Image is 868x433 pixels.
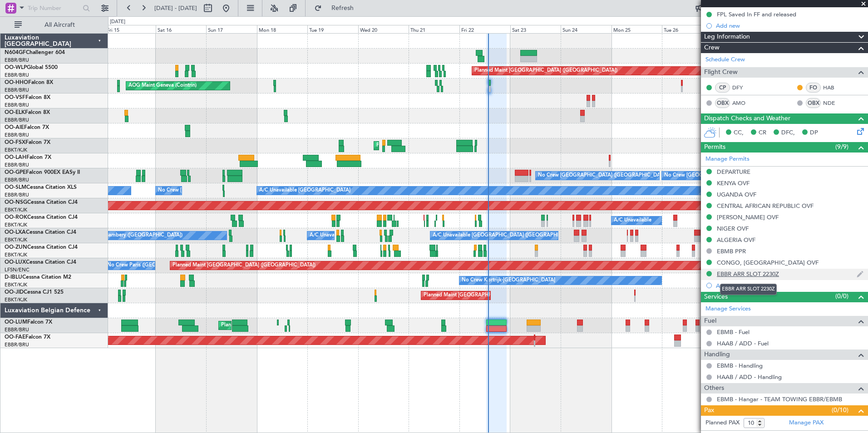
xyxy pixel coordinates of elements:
a: OO-LXACessna Citation CJ4 [5,230,76,235]
div: ALGERIA OVF [717,236,755,244]
button: Refresh [310,1,365,15]
span: Flight Crew [704,67,738,78]
a: EBBR/BRU [5,87,29,93]
a: EBBR/BRU [5,72,29,79]
span: Services [704,292,728,302]
a: HAAB / ADD - Fuel [717,340,769,347]
span: D-IBLU [5,275,22,280]
a: EBKT/KJK [5,236,27,243]
div: Mon 25 [612,25,662,33]
div: No Crew [GEOGRAPHIC_DATA] ([GEOGRAPHIC_DATA] National) [158,184,310,197]
span: OO-ELK [5,110,25,115]
div: Tue 19 [307,25,358,33]
span: OO-JID [5,290,24,295]
div: EBBR ARR SLOT 2230Z [717,270,779,278]
div: No Crew [GEOGRAPHIC_DATA] ([GEOGRAPHIC_DATA] National) [538,169,690,182]
a: OO-JIDCessna CJ1 525 [5,290,64,295]
div: A/C Unavailable [GEOGRAPHIC_DATA] ([GEOGRAPHIC_DATA] National) [310,229,478,242]
div: No Crew Kortrijk-[GEOGRAPHIC_DATA] [462,274,555,287]
a: EBBR/BRU [5,102,29,108]
a: EBKT/KJK [5,207,27,213]
div: KENYA OVF [717,179,750,187]
a: EBBR/BRU [5,57,29,64]
div: No Crew [GEOGRAPHIC_DATA] ([GEOGRAPHIC_DATA] National) [664,169,816,182]
img: edit [857,270,863,278]
div: Wed 20 [358,25,409,33]
div: A/C Unavailable [GEOGRAPHIC_DATA] [259,184,350,197]
span: Permits [704,142,725,153]
a: HAAB / ADD - Handling [717,373,782,381]
a: EBKT/KJK [5,296,27,303]
div: No Crew Paris ([GEOGRAPHIC_DATA]) [107,259,197,272]
a: Manage PAX [789,418,824,428]
span: (9/9) [835,142,848,152]
a: D-IBLUCessna Citation M2 [5,275,71,280]
a: OO-NSGCessna Citation CJ4 [5,200,78,205]
span: OO-VSF [5,95,25,100]
label: Planned PAX [705,418,740,428]
div: CP [715,83,730,93]
a: DFY [732,84,753,92]
div: EBMB PPR [717,247,746,255]
a: EBKT/KJK [5,281,27,288]
div: No Crew Chambery ([GEOGRAPHIC_DATA]) [80,229,182,242]
span: CR [759,128,766,138]
div: CONGO, [GEOGRAPHIC_DATA] OVF [717,259,819,266]
span: CC, [734,128,744,138]
div: Tue 26 [662,25,713,33]
div: Fri 15 [105,25,156,33]
span: OO-LAH [5,155,26,160]
a: EBMB - Handling [717,362,763,369]
a: AMO [732,99,753,107]
div: CENTRAL AFRICAN REPUBLIC OVF [717,202,814,210]
span: OO-HHO [5,80,28,85]
span: OO-LXA [5,230,26,235]
span: OO-WLP [5,65,27,70]
input: Trip Number [28,1,80,15]
a: OO-ZUNCessna Citation CJ4 [5,245,78,250]
div: Planned Maint [GEOGRAPHIC_DATA] ([GEOGRAPHIC_DATA]) [173,259,316,272]
a: HAB [823,84,843,92]
span: OO-GPE [5,170,26,175]
div: A/C Unavailable [614,214,651,227]
a: OO-ROKCessna Citation CJ4 [5,215,78,220]
a: EBBR/BRU [5,326,29,333]
span: Refresh [324,5,362,11]
a: Manage Services [705,305,751,314]
a: OO-VSFFalcon 8X [5,95,50,100]
span: All Aircraft [24,22,96,28]
a: EBBR/BRU [5,177,29,183]
a: Schedule Crew [705,55,745,64]
span: Dispatch Checks and Weather [704,113,790,124]
a: EBBR/BRU [5,341,29,348]
span: OO-AIE [5,125,24,130]
a: NDE [823,99,843,107]
span: Handling [704,349,730,360]
a: OO-ELKFalcon 8X [5,110,50,115]
a: OO-AIEFalcon 7X [5,125,49,130]
div: Planned Maint Kortrijk-[GEOGRAPHIC_DATA] [376,139,482,153]
span: [DATE] - [DATE] [154,4,197,12]
div: [DATE] [110,18,125,26]
span: OO-LUM [5,320,27,325]
span: Crew [704,43,720,53]
a: EBBR/BRU [5,132,29,138]
a: OO-FSXFalcon 7X [5,140,50,145]
span: OO-SLM [5,185,26,190]
div: Planned Maint [GEOGRAPHIC_DATA] ([GEOGRAPHIC_DATA]) [474,64,617,78]
div: OBX [806,98,821,108]
a: OO-HHOFalcon 8X [5,80,53,85]
a: EBKT/KJK [5,251,27,258]
div: Mon 18 [257,25,308,33]
a: EBBR/BRU [5,162,29,168]
div: DEPARTURE [717,168,750,176]
a: EBKT/KJK [5,221,27,228]
span: Leg Information [704,32,750,42]
button: All Aircraft [10,18,99,32]
div: [PERSON_NAME] OVF [717,213,779,221]
a: OO-FAEFalcon 7X [5,335,50,340]
span: (0/0) [835,291,848,301]
div: EBBR ARR SLOT 2230Z [720,284,777,295]
a: Manage Permits [705,155,750,164]
a: EBBR/BRU [5,192,29,198]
